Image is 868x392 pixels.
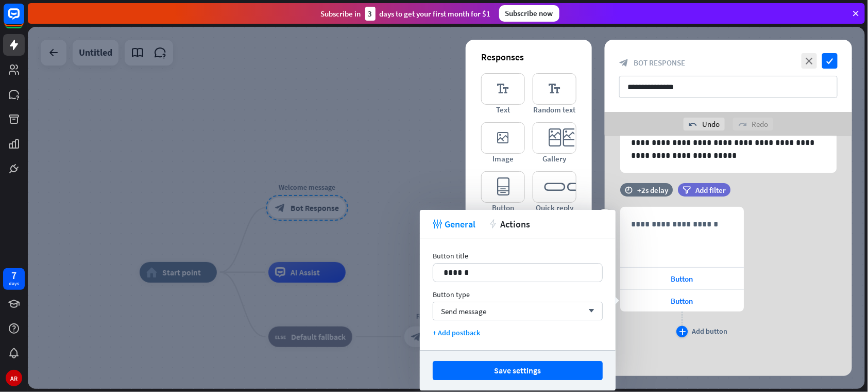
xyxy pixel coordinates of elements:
i: arrow_down [583,308,594,314]
div: 7 [11,271,16,280]
span: Button [671,274,693,284]
i: filter [683,186,691,194]
div: Button type [433,290,603,299]
div: + Add postback [433,328,603,337]
div: days [9,280,19,287]
div: Subscribe now [499,5,559,22]
div: Redo [733,118,773,130]
button: Save settings [433,361,603,380]
span: Button [671,296,693,306]
span: General [445,218,475,230]
i: redo [738,120,746,128]
div: 3 [365,7,376,21]
i: time [625,186,633,193]
span: Send message [441,306,486,316]
a: 7 days [3,268,25,290]
div: Undo [684,118,725,130]
div: Add button [692,326,727,336]
span: Add filter [695,185,726,195]
span: Bot Response [634,58,685,68]
i: undo [689,120,697,128]
div: AR [6,370,22,386]
i: close [802,53,817,69]
i: check [822,53,838,69]
div: +2s delay [637,185,668,195]
i: block_bot_response [619,58,628,68]
div: Button title [433,251,603,260]
i: plus [679,329,686,335]
i: tweak [433,219,442,228]
div: Subscribe in days to get your first month for $1 [321,7,491,21]
i: action [488,219,498,228]
span: Actions [500,218,530,230]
